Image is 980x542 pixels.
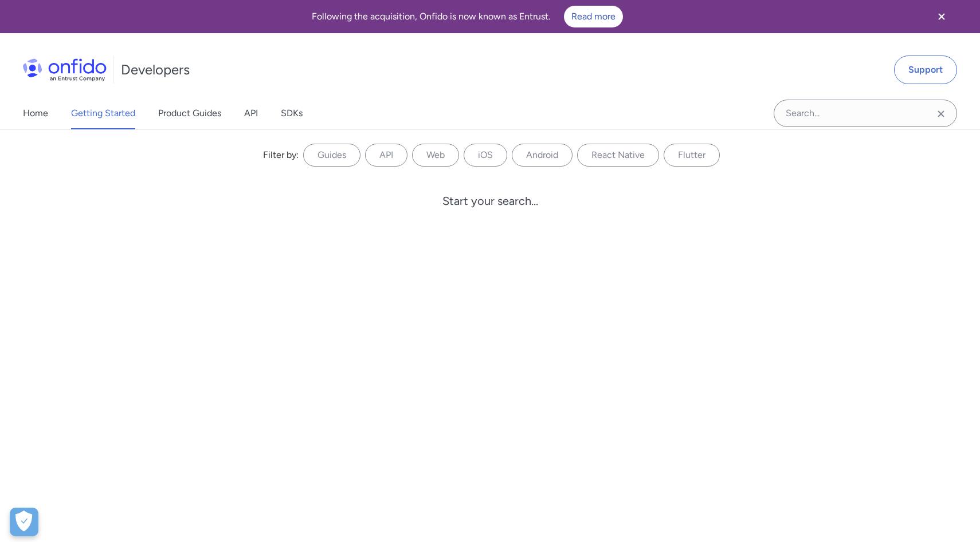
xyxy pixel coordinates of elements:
[920,2,963,31] button: Close banner
[23,97,48,129] a: Home
[365,144,407,167] label: API
[71,97,135,129] a: Getting Started
[121,61,190,79] h1: Developers
[412,144,459,167] label: Web
[10,508,38,536] button: Open Preferences
[577,144,659,167] label: React Native
[281,97,303,129] a: SDKs
[934,107,948,121] svg: Clear search field button
[894,56,957,84] a: Support
[512,144,573,167] label: Android
[303,144,360,167] label: Guides
[158,97,221,129] a: Product Guides
[14,6,920,27] div: Following the acquisition, Onfido is now known as Entrust.
[10,508,38,536] div: Cookie Preferences
[664,144,720,167] label: Flutter
[244,97,258,129] a: API
[564,6,623,27] a: Read more
[263,148,299,162] div: Filter by:
[935,10,948,23] svg: Close banner
[774,100,957,127] input: Onfido search input field
[442,194,538,208] div: Start your search...
[464,144,507,167] label: iOS
[23,58,107,81] img: Onfido Logo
